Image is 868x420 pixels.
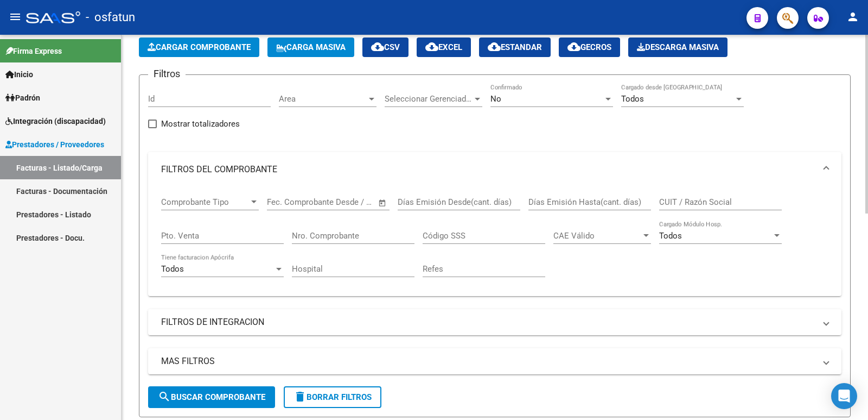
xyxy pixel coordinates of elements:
span: Inicio [5,68,33,80]
button: Buscar Comprobante [148,386,275,408]
span: Mostrar totalizadores [161,117,240,130]
mat-icon: search [158,390,171,403]
span: - osfatun [86,5,135,29]
mat-icon: person [846,10,859,23]
button: Carga Masiva [267,37,354,57]
mat-panel-title: FILTROS DEL COMPROBANTE [161,164,815,175]
input: Fecha fin [321,197,373,207]
span: Prestadores / Proveedores [5,139,104,151]
span: No [490,94,501,104]
button: Estandar [479,37,551,57]
span: Buscar Comprobante [158,392,265,402]
input: Fecha inicio [267,197,311,207]
span: Comprobante Tipo [161,197,249,207]
mat-icon: menu [9,10,22,23]
button: CSV [362,37,409,57]
span: Seleccionar Gerenciador [385,94,473,104]
app-download-masive: Descarga masiva de comprobantes (adjuntos) [628,37,727,57]
span: Gecros [567,42,611,52]
mat-expansion-panel-header: FILTROS DEL COMPROBANTE [148,152,841,187]
button: EXCEL [417,37,471,57]
span: Firma Express [5,45,62,57]
span: Cargar Comprobante [148,42,251,52]
span: Estandar [488,42,542,52]
mat-panel-title: FILTROS DE INTEGRACION [161,316,815,328]
button: Descarga Masiva [628,37,727,57]
span: Area [279,94,367,104]
button: Cargar Comprobante [139,37,259,57]
mat-icon: cloud_download [371,40,384,53]
span: Padrón [5,92,40,104]
span: Todos [659,231,682,241]
mat-icon: cloud_download [488,40,501,53]
span: Integración (discapacidad) [5,115,106,127]
span: Descarga Masiva [637,42,719,52]
div: FILTROS DEL COMPROBANTE [148,187,841,296]
mat-icon: cloud_download [567,40,580,53]
span: Carga Masiva [276,42,346,52]
mat-panel-title: MAS FILTROS [161,355,815,367]
span: Borrar Filtros [293,392,372,402]
button: Open calendar [376,197,389,209]
mat-expansion-panel-header: FILTROS DE INTEGRACION [148,309,841,335]
span: Todos [621,94,644,104]
span: EXCEL [425,42,462,52]
mat-expansion-panel-header: MAS FILTROS [148,348,841,374]
span: Todos [161,264,184,274]
button: Borrar Filtros [284,386,381,408]
h3: Filtros [148,66,186,82]
button: Gecros [559,37,620,57]
mat-icon: delete [293,390,307,403]
span: CSV [371,42,400,52]
mat-icon: cloud_download [425,40,438,53]
span: CAE Válido [553,231,641,241]
div: Open Intercom Messenger [831,383,857,409]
